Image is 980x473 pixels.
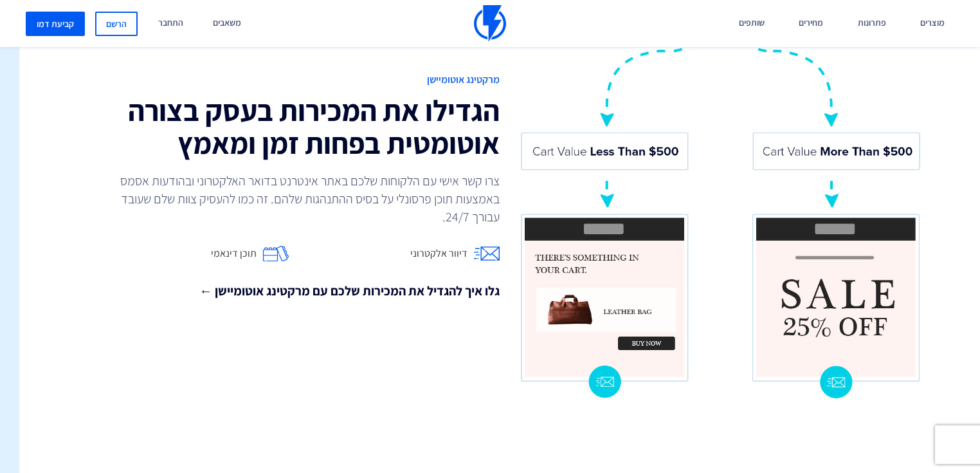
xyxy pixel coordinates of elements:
[96,282,500,301] a: גלו איך להגדיל את המכירות שלכם עם מרקטינג אוטומיישן ←
[96,94,500,159] h2: הגדילו את המכירות בעסק בצורה אוטומטית בפחות זמן ומאמץ
[95,12,138,36] a: הרשם
[26,12,85,36] a: קביעת דמו
[410,246,467,261] span: דיוור אלקטרוני
[96,73,500,88] span: מרקטינג אוטומיישן
[114,172,500,226] p: צרו קשר אישי עם הלקוחות שלכם באתר אינטרנט בדואר האלקטרוני ובהודעות אסמס באמצעות תוכן פרסונלי על ב...
[211,246,257,261] span: תוכן דינאמי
